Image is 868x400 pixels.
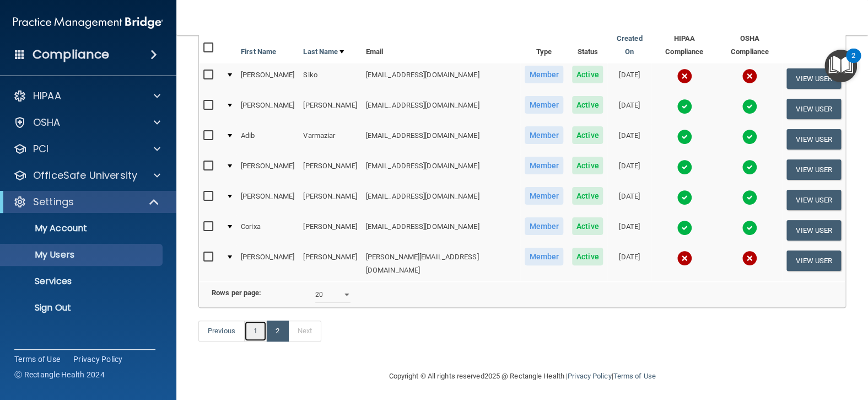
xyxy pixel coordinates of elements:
[677,159,692,175] img: tick.e7d51cea.svg
[607,124,651,154] td: [DATE]
[33,47,109,62] h4: Compliance
[13,142,160,156] a: PCI
[236,63,299,94] td: [PERSON_NAME]
[236,185,299,215] td: [PERSON_NAME]
[362,94,521,124] td: [EMAIL_ADDRESS][DOMAIN_NAME]
[607,63,651,94] td: [DATE]
[33,169,137,182] p: OfficeSafe University
[7,276,158,287] p: Services
[13,89,160,103] a: HIPAA
[677,250,692,266] img: cross.ca9f0e7f.svg
[525,66,563,83] span: Member
[362,28,521,63] th: Email
[677,220,692,236] img: tick.e7d51cea.svg
[244,321,267,342] a: 1
[13,195,160,209] a: Settings
[607,246,651,281] td: [DATE]
[236,154,299,185] td: [PERSON_NAME]
[742,250,757,266] img: cross.ca9f0e7f.svg
[236,94,299,124] td: [PERSON_NAME]
[786,159,841,180] button: View User
[677,99,692,114] img: tick.e7d51cea.svg
[299,94,361,124] td: [PERSON_NAME]
[299,154,361,185] td: [PERSON_NAME]
[299,246,361,281] td: [PERSON_NAME]
[572,126,603,144] span: Active
[572,217,603,235] span: Active
[607,94,651,124] td: [DATE]
[236,246,299,281] td: [PERSON_NAME]
[824,50,857,82] button: Open Resource Center, 2 new notifications
[718,28,783,63] th: OSHA Compliance
[362,246,521,281] td: [PERSON_NAME][EMAIL_ADDRESS][DOMAIN_NAME]
[13,169,160,182] a: OfficeSafe University
[13,12,163,34] img: PMB logo
[786,99,841,119] button: View User
[742,190,757,205] img: tick.e7d51cea.svg
[742,99,757,114] img: tick.e7d51cea.svg
[236,215,299,246] td: Corixa
[525,96,563,114] span: Member
[525,217,563,235] span: Member
[212,289,261,297] b: Rows per page:
[786,190,841,210] button: View User
[241,45,276,58] a: First Name
[299,124,361,154] td: Varmaziar
[33,142,48,156] p: PCI
[236,124,299,154] td: Adib
[786,250,841,271] button: View User
[266,321,289,342] a: 2
[362,63,521,94] td: [EMAIL_ADDRESS][DOMAIN_NAME]
[525,157,563,174] span: Member
[525,126,563,144] span: Member
[607,154,651,185] td: [DATE]
[612,32,646,58] a: Created On
[7,223,158,234] p: My Account
[14,354,60,365] a: Terms of Use
[613,372,655,380] a: Terms of Use
[651,28,717,63] th: HIPAA Compliance
[677,129,692,145] img: tick.e7d51cea.svg
[572,187,603,205] span: Active
[677,190,692,205] img: tick.e7d51cea.svg
[13,116,160,129] a: OSHA
[525,248,563,265] span: Member
[14,369,105,380] span: Ⓒ Rectangle Health 2024
[7,302,158,313] p: Sign Out
[362,124,521,154] td: [EMAIL_ADDRESS][DOMAIN_NAME]
[742,68,757,84] img: cross.ca9f0e7f.svg
[742,220,757,236] img: tick.e7d51cea.svg
[288,321,321,342] a: Next
[742,159,757,175] img: tick.e7d51cea.svg
[677,68,692,84] img: cross.ca9f0e7f.svg
[786,68,841,89] button: View User
[607,215,651,246] td: [DATE]
[303,45,344,58] a: Last Name
[742,129,757,145] img: tick.e7d51cea.svg
[299,63,361,94] td: Siko
[568,28,608,63] th: Status
[851,56,855,70] div: 2
[198,321,245,342] a: Previous
[572,96,603,114] span: Active
[321,359,724,394] div: Copyright © All rights reserved 2025 @ Rectangle Health | |
[568,372,611,380] a: Privacy Policy
[299,185,361,215] td: [PERSON_NAME]
[33,195,74,209] p: Settings
[525,187,563,205] span: Member
[362,215,521,246] td: [EMAIL_ADDRESS][DOMAIN_NAME]
[572,248,603,265] span: Active
[33,116,61,129] p: OSHA
[299,215,361,246] td: [PERSON_NAME]
[73,354,123,365] a: Privacy Policy
[7,249,158,260] p: My Users
[33,89,61,103] p: HIPAA
[362,154,521,185] td: [EMAIL_ADDRESS][DOMAIN_NAME]
[572,66,603,83] span: Active
[786,220,841,241] button: View User
[362,185,521,215] td: [EMAIL_ADDRESS][DOMAIN_NAME]
[786,129,841,150] button: View User
[572,157,603,174] span: Active
[607,185,651,215] td: [DATE]
[520,28,568,63] th: Type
